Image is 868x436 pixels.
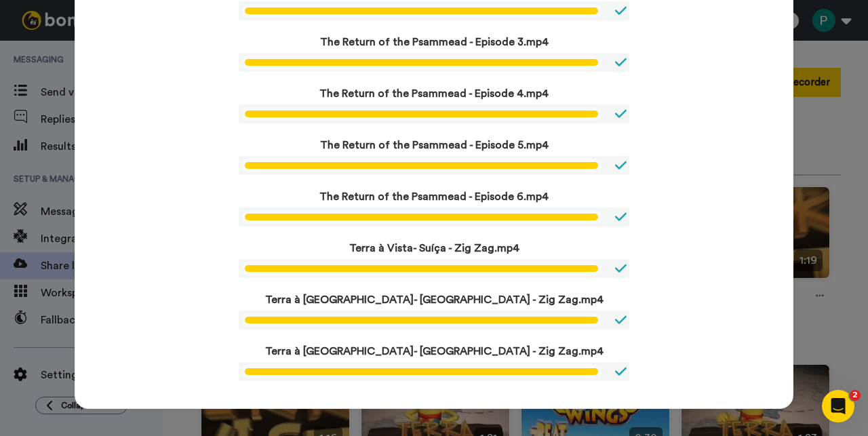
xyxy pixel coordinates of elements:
[822,390,854,422] iframe: Intercom live chat
[239,343,629,359] p: Terra à [GEOGRAPHIC_DATA]- [GEOGRAPHIC_DATA] - Zig Zag.mp4
[239,137,629,153] p: The Return of the Psammead - Episode 5.mp4
[239,85,629,102] p: The Return of the Psammead - Episode 4.mp4
[239,292,629,308] p: Terra à [GEOGRAPHIC_DATA]- [GEOGRAPHIC_DATA] - Zig Zag.mp4
[850,390,861,401] span: 2
[239,34,629,50] p: The Return of the Psammead - Episode 3.mp4
[239,189,629,205] p: The Return of the Psammead - Episode 6.mp4
[239,240,629,256] p: Terra à Vista- Suíça - Zig Zag.mp4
